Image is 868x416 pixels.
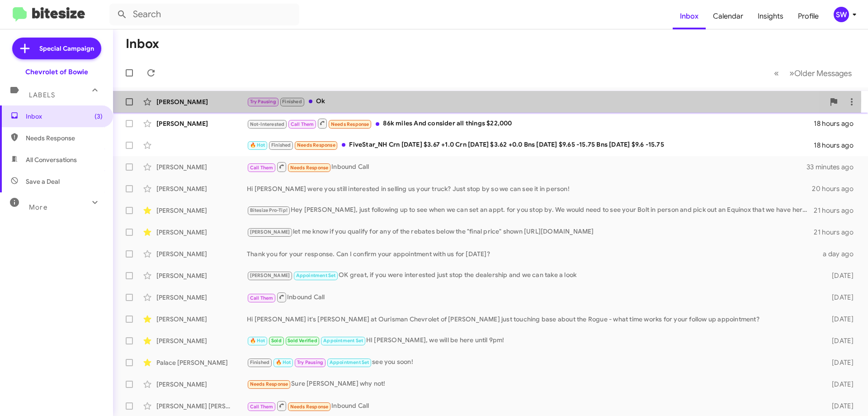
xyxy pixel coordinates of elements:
[296,273,336,278] span: Appointment Set
[791,3,826,29] a: Profile
[247,357,817,368] div: see you soon!
[156,271,247,280] div: [PERSON_NAME]
[26,177,60,186] span: Save a Deal
[706,3,750,29] a: Calendar
[156,315,247,324] div: [PERSON_NAME]
[814,141,861,150] div: 18 hours ago
[156,228,247,237] div: [PERSON_NAME]
[250,121,285,127] span: Not-Interested
[247,315,817,324] div: Hi [PERSON_NAME] it's [PERSON_NAME] at Ourisman Chevrolet of [PERSON_NAME] just touching base abo...
[250,99,276,105] span: Try Pausing
[817,402,861,411] div: [DATE]
[156,97,247,106] div: [PERSON_NAME]
[673,3,706,29] a: Inbox
[814,206,861,215] div: 21 hours ago
[807,163,861,172] div: 33 minutes ago
[247,118,814,129] div: 86k miles And consider all things $22,000
[271,142,291,148] span: Finished
[39,44,94,53] span: Special Campaign
[817,380,861,389] div: [DATE]
[290,404,329,410] span: Needs Response
[247,140,814,150] div: FiveStar_NH Crn [DATE] $3.67 +1.0 Crn [DATE] $3.62 +0.0 Bns [DATE] $9.65 -15.75 Bns [DATE] $9.6 -...
[834,7,849,22] div: SW
[276,359,291,365] span: 🔥 Hot
[817,336,861,345] div: [DATE]
[250,229,290,235] span: [PERSON_NAME]
[817,315,861,324] div: [DATE]
[156,293,247,302] div: [PERSON_NAME]
[814,119,861,128] div: 18 hours ago
[156,119,247,128] div: [PERSON_NAME]
[784,64,857,82] button: Next
[26,155,77,164] span: All Conversations
[156,358,247,367] div: Palace [PERSON_NAME]
[109,4,299,25] input: Search
[247,161,807,172] div: Inbound Call
[297,359,323,365] span: Try Pausing
[291,121,314,127] span: Call Them
[25,67,88,77] div: Chevrolet of Bowie
[247,96,825,107] div: Ok
[94,112,103,121] span: (3)
[297,142,335,148] span: Needs Response
[126,37,159,51] h1: Inbox
[156,163,247,172] div: [PERSON_NAME]
[817,293,861,302] div: [DATE]
[247,205,814,215] div: Hey [PERSON_NAME], just following up to see when we can set an appt. for you stop by. We would ne...
[750,3,791,29] a: Insights
[247,400,817,411] div: Inbound Call
[330,359,369,365] span: Appointment Set
[250,381,288,387] span: Needs Response
[250,359,270,365] span: Finished
[250,273,290,278] span: [PERSON_NAME]
[26,134,103,143] span: Needs Response
[12,38,101,59] a: Special Campaign
[156,380,247,389] div: [PERSON_NAME]
[817,358,861,367] div: [DATE]
[331,121,369,127] span: Needs Response
[250,207,288,213] span: Bitesize Pro-Tip!
[323,338,363,344] span: Appointment Set
[247,227,814,237] div: let me know if you qualify for any of the rebates below the "final price" shown [URL][DOMAIN_NAME]
[26,112,103,121] span: Inbox
[156,206,247,215] div: [PERSON_NAME]
[817,249,861,258] div: a day ago
[769,64,857,82] nav: Page navigation example
[29,203,47,211] span: More
[247,184,812,193] div: Hi [PERSON_NAME] were you still interested in selling us your truck? Just stop by so we can see i...
[156,402,247,411] div: [PERSON_NAME] [PERSON_NAME]
[247,292,817,303] div: Inbound Call
[814,228,861,237] div: 21 hours ago
[29,91,55,99] span: Labels
[250,165,274,171] span: Call Them
[812,184,861,193] div: 20 hours ago
[250,295,274,301] span: Call Them
[774,67,779,79] span: «
[789,67,794,79] span: »
[156,249,247,258] div: [PERSON_NAME]
[156,184,247,193] div: [PERSON_NAME]
[288,338,317,344] span: Sold Verified
[826,7,858,22] button: SW
[250,142,265,148] span: 🔥 Hot
[156,336,247,345] div: [PERSON_NAME]
[247,270,817,281] div: OK great, if you were interested just stop the dealership and we can take a look
[247,249,817,258] div: Thank you for your response. Can I confirm your appointment with us for [DATE]?
[247,379,817,389] div: Sure [PERSON_NAME] why not!
[282,99,302,105] span: Finished
[817,271,861,280] div: [DATE]
[290,165,329,171] span: Needs Response
[250,338,265,344] span: 🔥 Hot
[794,68,852,78] span: Older Messages
[769,64,784,82] button: Previous
[271,338,282,344] span: Sold
[250,404,274,410] span: Call Them
[247,335,817,346] div: HI [PERSON_NAME], we will be here until 9pm!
